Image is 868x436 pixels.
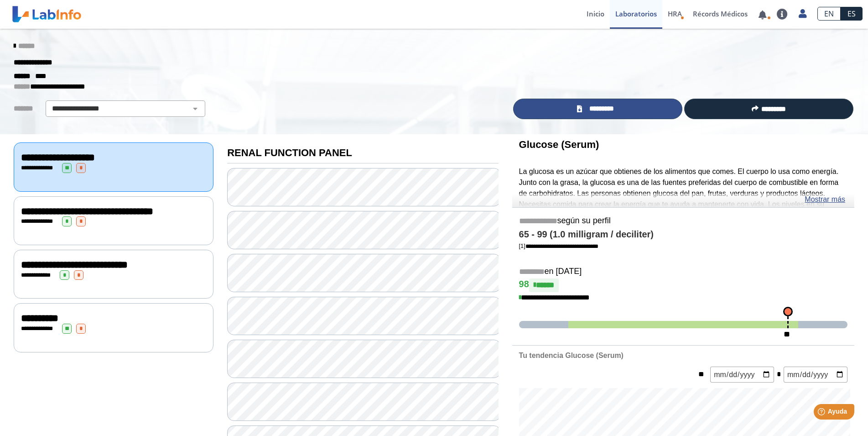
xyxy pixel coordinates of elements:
[519,216,847,226] h5: según su perfil
[787,400,858,426] iframe: Help widget launcher
[841,7,863,21] a: ES
[519,166,847,232] p: La glucosa es un azúcar que obtienes de los alimentos que comes. El cuerpo lo usa como energía. J...
[817,7,841,21] a: EN
[519,229,847,240] h4: 65 - 99 (1.0 milligram / deciliter)
[805,194,845,205] a: Mostrar más
[668,9,682,18] span: HRA
[519,267,847,277] h5: en [DATE]
[227,147,352,158] b: RENAL FUNCTION PANEL
[784,367,847,383] input: mm/dd/yyyy
[519,278,847,292] h4: 98
[710,367,774,383] input: mm/dd/yyyy
[519,139,599,150] b: Glucose (Serum)
[519,352,624,359] b: Tu tendencia Glucose (Serum)
[519,242,598,249] a: [1]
